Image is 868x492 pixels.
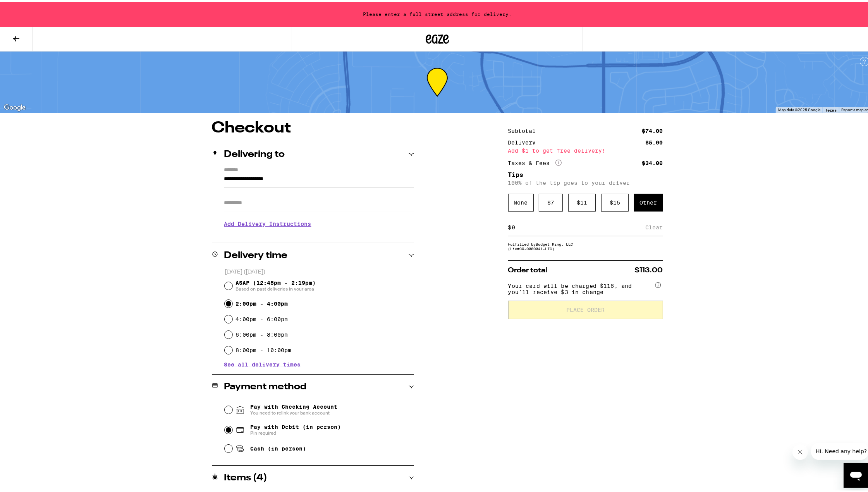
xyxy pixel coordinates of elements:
[646,217,663,234] div: Clear
[642,158,663,164] div: $34.00
[235,314,288,320] label: 4:00pm - 6:00pm
[235,330,288,336] label: 6:00pm - 8:00pm
[508,278,654,293] span: Your card will be charged $116, and you’ll receive $3 in change
[566,305,605,311] span: Place Order
[512,222,646,229] input: 0
[792,442,808,458] iframe: Close message
[825,106,837,110] a: Terms
[508,170,663,176] h5: Tips
[224,148,285,157] h2: Delivering to
[235,284,316,290] span: Based on past deliveries in your area
[508,265,548,272] span: Order total
[250,422,341,428] span: Pay with Debit (in person)
[508,126,541,132] div: Subtotal
[250,402,337,414] span: Pay with Checking Account
[235,299,288,305] label: 2:00pm - 4:00pm
[601,192,629,210] div: $ 15
[224,380,307,390] h2: Payment method
[2,101,28,111] a: Open this area in Google Maps (opens a new window)
[508,217,512,234] div: $
[224,249,288,258] h2: Delivery time
[2,101,28,111] img: Google
[250,444,306,450] span: Cash (in person)
[224,213,414,231] h3: Add Delivery Instructions
[646,138,663,143] div: $5.00
[224,231,414,237] p: We'll contact you at [PHONE_NUMBER] when we arrive
[508,299,663,317] button: Place Order
[212,119,414,134] h1: Checkout
[250,428,341,434] span: Pin required
[635,265,663,272] span: $113.00
[508,192,534,210] div: None
[642,126,663,132] div: $74.00
[539,192,563,210] div: $ 7
[508,240,663,249] div: Fulfilled by Budget King, LLC (Lic# C9-0000041-LIC )
[250,408,337,414] span: You need to relink your bank account
[224,471,268,481] h2: Items ( 4 )
[508,158,562,165] div: Taxes & Fees
[508,178,663,184] p: 100% of the tip goes to your driver
[224,360,301,365] button: See all delivery times
[508,138,541,143] div: Delivery
[778,106,820,110] span: Map data ©2025 Google
[508,146,663,151] div: Add $1 to get free delivery!
[225,267,414,274] p: [DATE] ([DATE])
[235,278,316,290] span: ASAP (12:45pm - 2:19pm)
[634,192,663,210] div: Other
[235,345,291,351] label: 8:00pm - 10:00pm
[568,192,596,210] div: $ 11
